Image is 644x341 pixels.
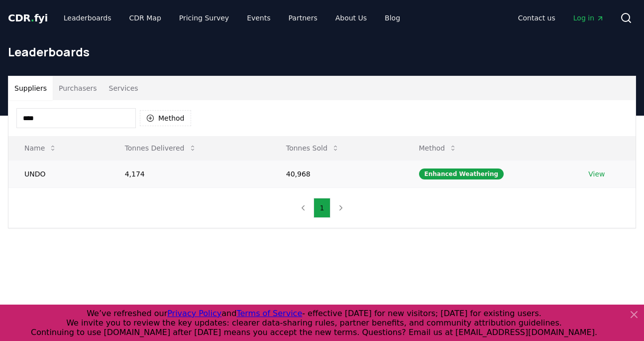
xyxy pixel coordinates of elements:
[8,11,48,25] a: CDR.fyi
[588,169,605,179] a: View
[171,9,237,27] a: Pricing Survey
[16,138,65,158] button: Name
[53,76,103,100] button: Purchasers
[8,76,53,100] button: Suppliers
[56,9,408,27] nav: Main
[281,9,325,27] a: Partners
[419,169,504,179] div: Enhanced Weathering
[270,160,403,187] td: 40,968
[411,138,465,158] button: Method
[8,160,109,187] td: UNDO
[109,160,270,187] td: 4,174
[8,12,48,24] span: CDR fyi
[103,76,144,100] button: Services
[239,9,278,27] a: Events
[56,9,119,27] a: Leaderboards
[140,110,191,126] button: Method
[314,198,331,218] button: 1
[510,9,563,27] a: Contact us
[327,9,375,27] a: About Us
[31,12,34,24] span: .
[8,44,636,60] h1: Leaderboards
[510,9,612,27] nav: Main
[278,138,347,158] button: Tonnes Sold
[121,9,169,27] a: CDR Map
[377,9,408,27] a: Blog
[565,9,612,27] a: Log in
[117,138,205,158] button: Tonnes Delivered
[573,13,604,23] span: Log in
